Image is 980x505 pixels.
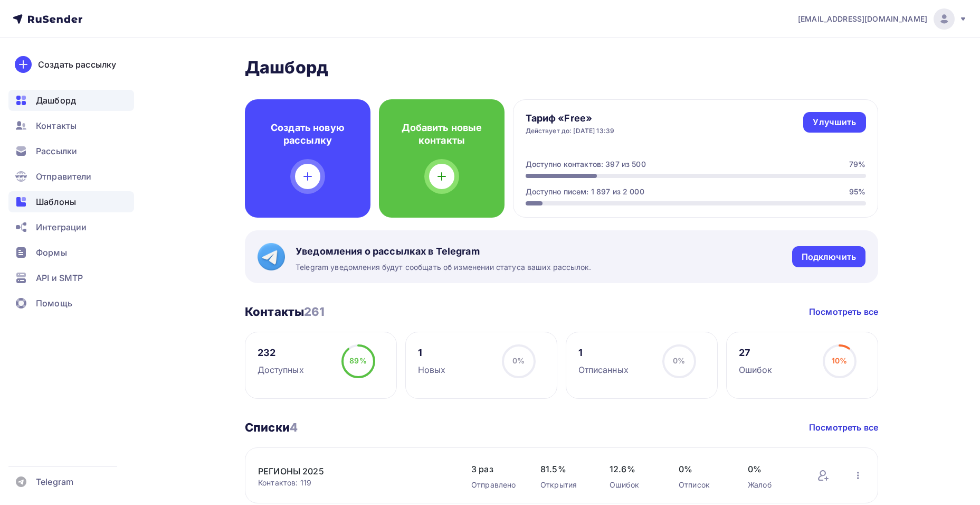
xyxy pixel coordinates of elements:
span: Telegram уведомления будут сообщать об изменении статуса ваших рассылок. [296,262,591,273]
h4: Создать новую рассылку [262,121,354,147]
a: Дашборд [8,90,134,111]
span: Помощь [36,297,72,310]
span: API и SMTP [36,272,83,284]
span: 261 [304,305,325,319]
span: 0% [748,463,796,475]
div: Доступных [258,363,304,376]
div: 1 [578,347,629,359]
span: Контакты [36,119,77,132]
h3: Списки [245,420,298,435]
span: [EMAIL_ADDRESS][DOMAIN_NAME] [798,14,927,24]
span: 0% [512,356,525,365]
span: 4 [290,420,298,434]
h4: Добавить новые контакты [396,121,488,147]
div: Контактов: 119 [258,478,450,488]
div: Отписанных [578,363,629,376]
span: 81.5% [540,463,588,475]
a: Контакты [8,115,134,136]
a: [EMAIL_ADDRESS][DOMAIN_NAME] [798,8,967,30]
span: Уведомления о рассылках в Telegram [296,245,591,258]
div: Подключить [802,251,856,263]
a: Рассылки [8,141,134,162]
span: Рассылки [36,145,77,157]
div: Доступно контактов: 397 из 500 [526,159,646,170]
span: Интеграции [36,221,87,233]
div: Улучшить [813,116,856,128]
div: 27 [739,347,773,359]
a: РЕГИОНЫ 2025 [258,465,437,478]
div: Отписок [679,480,727,490]
a: Формы [8,242,134,263]
h2: Дашборд [245,57,878,78]
span: Дашборд [36,94,76,107]
div: 79% [849,159,865,170]
span: Telegram [36,475,73,488]
div: 1 [418,347,446,359]
a: Посмотреть все [809,421,878,434]
h4: Тариф «Free» [526,112,615,125]
span: 10% [832,356,847,365]
div: Ошибок [739,363,773,376]
div: 95% [849,186,865,197]
div: Доступно писем: 1 897 из 2 000 [526,186,644,197]
a: Посмотреть все [809,305,878,318]
div: Жалоб [748,480,796,490]
span: Формы [36,246,67,259]
span: 0% [673,356,685,365]
div: Новых [418,363,446,376]
div: Действует до: [DATE] 13:39 [526,127,615,135]
div: 232 [258,347,304,359]
span: 0% [679,463,727,475]
div: Открытия [540,480,588,490]
div: Отправлено [471,480,519,490]
h3: Контакты [245,304,325,319]
span: 89% [349,356,366,365]
span: Отправители [36,170,92,183]
a: Шаблоны [8,191,134,212]
div: Ошибок [610,480,658,490]
a: Отправители [8,166,134,187]
span: Шаблоны [36,195,76,208]
span: 3 раз [471,463,519,475]
div: Создать рассылку [38,58,116,71]
span: 12.6% [610,463,658,475]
